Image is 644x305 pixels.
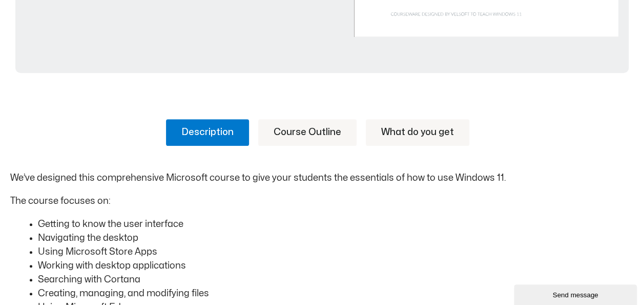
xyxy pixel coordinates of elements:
[10,171,634,185] p: We’ve designed this comprehensive Microsoft course to give your students the essentials of how to...
[366,119,469,146] a: What do you get
[38,259,634,273] li: Working with desktop applications
[38,231,634,245] li: Navigating the desktop
[38,287,634,300] li: Creating, managing, and modifying files
[514,282,639,305] iframe: chat widget
[258,119,357,146] a: Course Outline
[38,245,634,259] li: Using Microsoft Store Apps
[10,194,634,208] p: The course focuses on:
[38,273,634,287] li: Searching with Cortana
[38,217,634,231] li: Getting to know the user interface
[166,119,249,146] a: Description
